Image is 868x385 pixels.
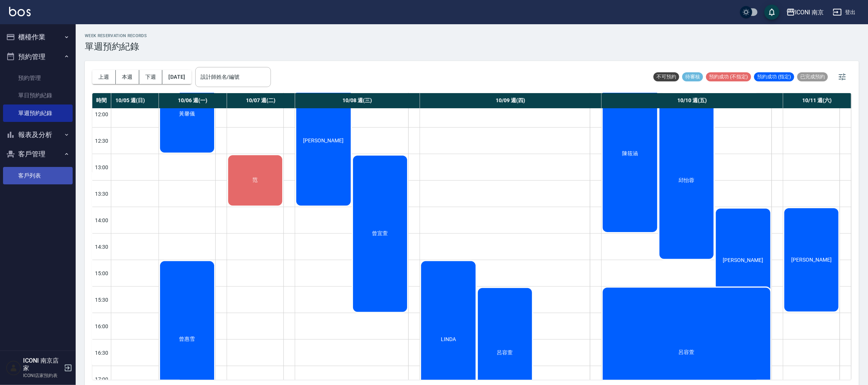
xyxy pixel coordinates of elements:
button: 下週 [139,70,163,84]
button: 預約管理 [3,47,73,67]
button: 登出 [830,5,859,19]
span: [PERSON_NAME] [790,257,833,263]
span: LINDA [439,336,457,342]
button: 櫃檯作業 [3,27,73,47]
img: Logo [9,7,31,16]
div: 13:30 [92,180,111,207]
span: 不可預約 [653,73,679,80]
h5: ICONI 南京店家 [23,357,62,372]
div: 16:30 [92,339,111,366]
div: 10/06 週(一) [159,93,227,108]
span: 已完成預約 [797,73,828,80]
span: 范 [251,177,260,184]
a: 單週預約紀錄 [3,104,73,122]
div: 16:00 [92,313,111,339]
span: 呂容萱 [496,349,515,356]
button: [DATE] [162,70,191,84]
button: 上週 [92,70,116,84]
div: 15:00 [92,260,111,286]
span: 黃馨儀 [178,111,197,117]
span: 邱怡蓉 [677,177,696,184]
div: 14:00 [92,207,111,233]
span: [PERSON_NAME] [722,257,765,263]
span: 待審核 [682,73,703,80]
div: 10/09 週(四) [420,93,602,108]
div: 10/07 週(二) [227,93,295,108]
button: 本週 [116,70,139,84]
div: 14:30 [92,233,111,260]
img: Person [6,360,21,376]
a: 單日預約紀錄 [3,87,73,104]
div: 10/08 週(三) [295,93,420,108]
h2: WEEK RESERVATION RECORDS [85,33,147,38]
span: 曾宜萱 [370,230,389,237]
a: 預約管理 [3,69,73,87]
div: 時間 [92,93,111,108]
span: [PERSON_NAME] [302,137,345,143]
div: 12:00 [92,101,111,127]
div: ICONI 南京 [795,8,824,17]
h3: 單週預約紀錄 [85,41,147,52]
a: 客戶列表 [3,167,73,184]
div: 15:30 [92,286,111,313]
p: ICONI店家預約表 [23,372,62,379]
button: 客戶管理 [3,144,73,164]
span: 陳筱涵 [621,150,639,157]
span: 預約成功 (不指定) [706,73,751,80]
div: 13:00 [92,154,111,180]
span: 預約成功 (指定) [754,73,794,80]
div: 10/10 週(五) [602,93,783,108]
button: 報表及分析 [3,125,73,145]
span: 曾惠雪 [178,336,197,343]
button: save [764,5,779,20]
div: 10/11 週(六) [783,93,851,108]
button: ICONI 南京 [783,5,827,20]
div: 12:30 [92,127,111,154]
span: 呂容萱 [677,349,696,356]
div: 10/05 週(日) [102,93,159,108]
